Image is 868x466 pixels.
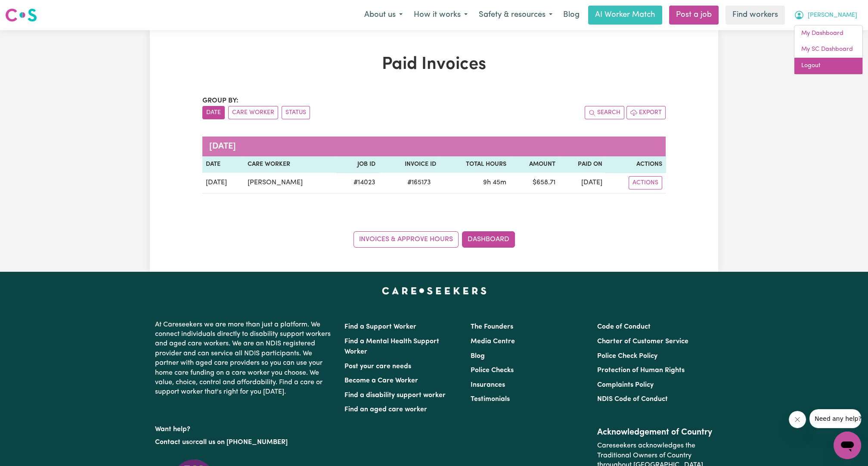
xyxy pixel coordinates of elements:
[244,173,336,193] td: [PERSON_NAME]
[794,58,862,74] a: Logout
[597,338,688,345] a: Charter of Customer Service
[471,323,513,330] a: The Founders
[510,156,559,173] th: Amount
[471,338,515,345] a: Media Centre
[344,392,446,399] a: Find a disability support worker
[809,409,861,428] iframe: Message from company
[605,156,666,173] th: Actions
[336,173,378,193] td: # 14023
[155,421,334,434] p: Want help?
[597,427,713,438] h2: Acknowledgement of Country
[202,156,244,173] th: Date
[597,367,685,374] a: Protection of Human Rights
[585,106,624,119] button: Search
[626,106,666,119] button: Export
[344,363,411,370] a: Post your care needs
[725,6,785,25] a: Find workers
[473,6,558,24] button: Safety & resources
[202,173,244,193] td: [DATE]
[794,41,862,58] a: My SC Dashboard
[202,54,666,75] h1: Paid Invoices
[379,156,440,173] th: Invoice ID
[344,323,416,330] a: Find a Support Worker
[597,353,657,360] a: Police Check Policy
[471,382,505,388] a: Insurances
[244,156,336,173] th: Care Worker
[510,173,559,193] td: $ 658.71
[669,6,719,25] a: Post a job
[462,231,515,248] a: Dashboard
[558,6,585,25] a: Blog
[471,367,514,374] a: Police Checks
[483,179,506,186] span: 9 hours 45 minutes
[629,176,662,190] button: Actions
[5,5,37,25] a: Careseekers logo
[336,156,378,173] th: Job ID
[597,323,651,330] a: Code of Conduct
[344,338,439,355] a: Find a Mental Health Support Worker
[195,439,288,446] a: call us on [PHONE_NUMBER]
[794,25,862,42] a: My Dashboard
[402,177,436,188] span: # 165173
[789,411,806,428] iframe: Close message
[359,6,408,24] button: About us
[282,106,310,119] button: sort invoices by paid status
[202,97,239,104] span: Group by:
[344,377,418,384] a: Become a Care Worker
[597,382,654,388] a: Complaints Policy
[202,137,666,156] caption: [DATE]
[353,231,459,248] a: Invoices & Approve Hours
[202,106,225,119] button: sort invoices by date
[794,25,863,75] div: My Account
[382,287,487,294] a: Careseekers home page
[834,432,861,459] iframe: Button to launch messaging window
[155,317,334,401] p: At Careseekers we are more than just a platform. We connect individuals directly to disability su...
[5,7,37,23] img: Careseekers logo
[408,6,473,24] button: How it works
[597,396,668,403] a: NDIS Code of Conduct
[440,156,510,173] th: Total Hours
[228,106,278,119] button: sort invoices by care worker
[588,6,662,25] a: AI Worker Match
[155,439,189,446] a: Contact us
[559,156,605,173] th: Paid On
[5,6,52,13] span: Need any help?
[788,6,863,24] button: My Account
[344,406,427,413] a: Find an aged care worker
[559,173,605,193] td: [DATE]
[471,396,510,403] a: Testimonials
[155,434,334,450] p: or
[471,353,485,360] a: Blog
[808,11,857,20] span: [PERSON_NAME]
